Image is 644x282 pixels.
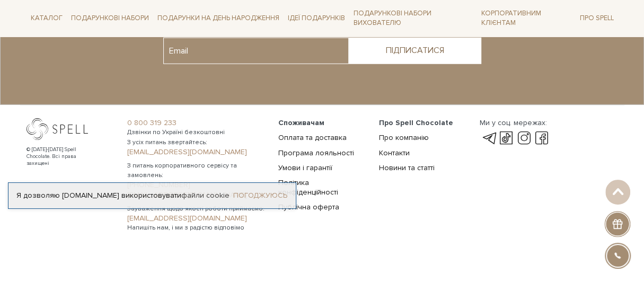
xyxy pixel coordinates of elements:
[278,148,354,157] a: Програма лояльності
[67,10,153,27] a: Подарункові набори
[127,138,266,147] span: З усіх питань звертайтесь:
[181,191,230,200] a: файли cookie
[576,10,618,27] a: Про Spell
[278,163,332,172] a: Умови і гарантії
[480,132,498,145] a: telegram
[284,10,349,27] a: Ідеї подарунків
[153,10,284,27] a: Подарунки на День народження
[379,118,453,127] span: Про Spell Chocolate
[27,10,67,27] a: Каталог
[233,191,287,200] a: Погоджуюсь
[379,133,429,142] a: Про компанію
[8,191,296,200] div: Я дозволяю [DOMAIN_NAME] використовувати
[127,223,266,233] span: Напишіть нам, і ми з радістю відповімо
[533,132,551,145] a: facebook
[379,148,410,157] a: Контакти
[477,4,576,32] a: Корпоративним клієнтам
[27,146,98,167] div: © [DATE]-[DATE] Spell Chocolate. Всі права захищені
[515,132,533,145] a: instagram
[278,118,324,127] span: Споживачам
[278,202,339,211] a: Публічна оферта
[127,214,266,223] a: [EMAIL_ADDRESS][DOMAIN_NAME]
[127,118,266,128] a: 0 800 319 233
[480,118,549,128] div: Ми у соц. мережах:
[278,133,347,142] a: Оплата та доставка
[349,4,477,32] a: Подарункові набори вихователю
[278,178,338,197] a: Політика конфіденційності
[127,161,266,180] span: З питань корпоративного сервісу та замовлень:
[127,147,266,157] a: [EMAIL_ADDRESS][DOMAIN_NAME]
[497,132,515,145] a: tik-tok
[379,163,435,172] a: Новини та статті
[127,180,266,190] a: [PHONE_NUMBER]
[127,128,266,137] span: Дзвінки по Україні безкоштовні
